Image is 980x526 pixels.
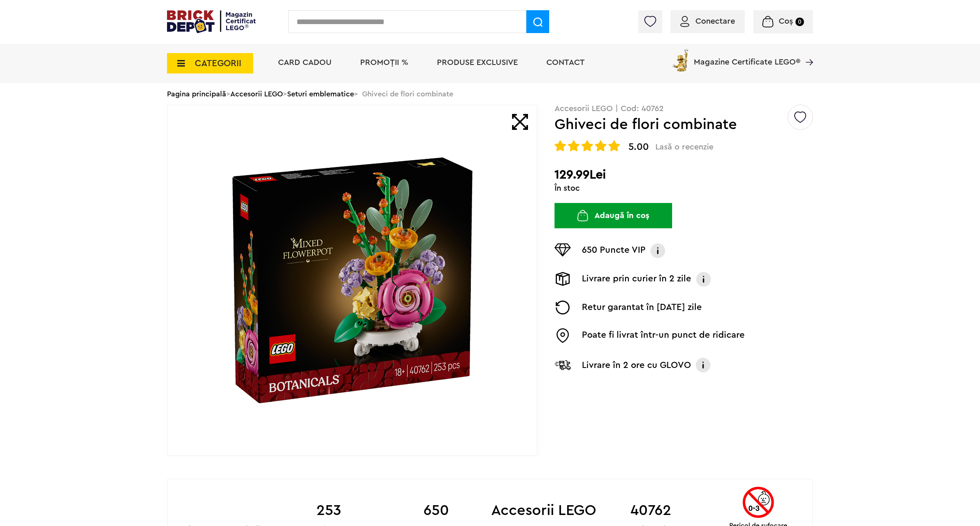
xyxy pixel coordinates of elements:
[555,105,813,113] p: Accesorii LEGO | Cod: 40762
[546,58,585,67] a: Contact
[779,17,793,25] span: Coș
[167,90,226,98] a: Pagina principală
[383,499,490,522] b: 650
[555,140,566,152] img: Evaluare cu stele
[555,203,672,228] button: Adaugă în coș
[608,140,620,152] img: Evaluare cu stele
[568,140,579,152] img: Evaluare cu stele
[275,499,383,522] b: 253
[555,301,571,314] img: Returnare
[490,499,597,522] b: Accesorii LEGO
[795,18,804,26] small: 0
[287,90,354,98] a: Seturi emblematice
[230,90,283,98] a: Accesorii LEGO
[555,272,571,286] img: Livrare
[800,47,813,56] a: Magazine Certificate LEGO®
[167,83,813,105] div: > > > Ghiveci de flori combinate
[680,17,735,25] a: Conectare
[221,149,484,412] img: Ghiveci de flori combinate
[555,117,786,132] h1: Ghiveci de flori combinate
[195,59,241,68] span: CATEGORII
[555,167,813,182] h2: 129.99Lei
[437,58,518,67] a: Produse exclusive
[695,357,711,373] img: Info livrare cu GLOVO
[581,140,593,152] img: Evaluare cu stele
[655,142,713,152] span: Lasă o recenzie
[582,243,646,258] p: 650 Puncte VIP
[695,272,712,287] img: Info livrare prin curier
[628,142,649,152] span: 5.00
[555,184,813,192] div: În stoc
[597,499,705,522] b: 40762
[555,243,571,256] img: Puncte VIP
[694,47,800,66] span: Magazine Certificate LEGO®
[360,58,408,67] a: PROMOȚII %
[278,58,332,67] a: Card Cadou
[595,140,606,152] img: Evaluare cu stele
[555,328,571,343] img: Easybox
[695,17,735,25] span: Conectare
[582,359,691,372] p: Livrare în 2 ore cu GLOVO
[582,301,702,314] p: Retur garantat în [DATE] zile
[582,272,691,287] p: Livrare prin curier în 2 zile
[582,328,745,343] p: Poate fi livrat într-un punct de ridicare
[650,243,666,258] img: Info VIP
[555,360,571,370] img: Livrare Glovo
